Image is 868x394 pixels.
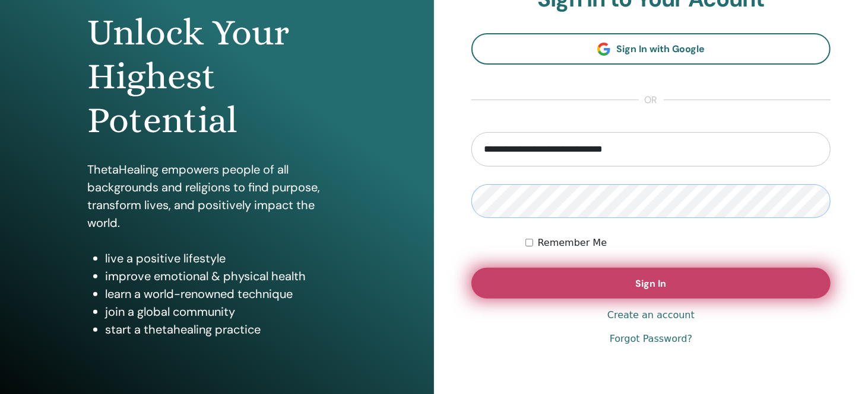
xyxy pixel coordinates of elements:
[636,277,667,290] span: Sign In
[105,321,347,338] li: start a thetahealing practice
[105,249,347,267] li: live a positive lifestyle
[610,332,692,346] a: Forgot Password?
[639,93,664,107] span: or
[525,236,831,250] div: Keep me authenticated indefinitely or until I manually logout
[471,33,831,65] a: Sign In with Google
[607,308,695,322] a: Create an account
[87,11,347,143] h1: Unlock Your Highest Potential
[105,303,347,321] li: join a global community
[105,285,347,303] li: learn a world-renowned technique
[471,268,831,299] button: Sign In
[105,267,347,285] li: improve emotional & physical health
[538,236,607,250] label: Remember Me
[616,43,705,55] span: Sign In with Google
[87,161,347,232] p: ThetaHealing empowers people of all backgrounds and religions to find purpose, transform lives, a...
